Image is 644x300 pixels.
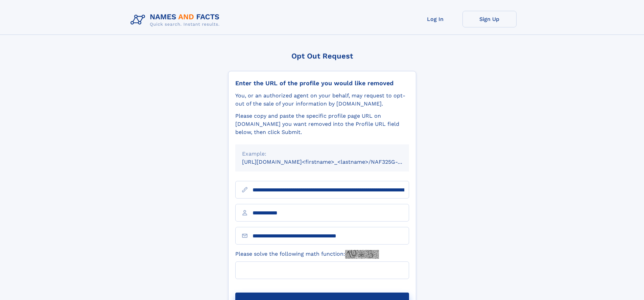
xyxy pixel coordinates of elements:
[462,11,517,27] a: Sign Up
[128,11,225,29] img: Logo Names and Facts
[228,52,416,60] div: Opt Out Request
[242,159,422,165] small: [URL][DOMAIN_NAME]<firstname>_<lastname>/NAF325G-xxxxxxxx
[235,112,409,136] div: Please copy and paste the specific profile page URL on [DOMAIN_NAME] you want removed into the Pr...
[235,250,379,259] label: Please solve the following math function:
[242,150,402,158] div: Example:
[235,92,409,108] div: You, or an authorized agent on your behalf, may request to opt-out of the sale of your informatio...
[235,79,409,87] div: Enter the URL of the profile you would like removed
[408,11,462,27] a: Log In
